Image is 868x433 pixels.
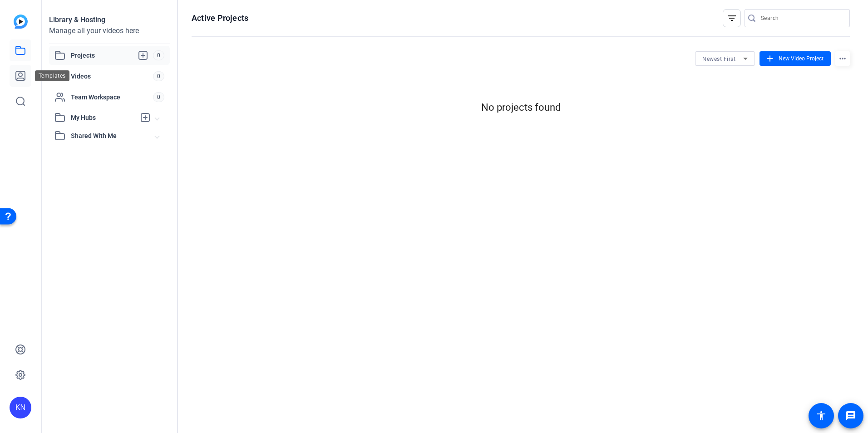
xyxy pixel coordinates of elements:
[10,397,31,418] div: KN
[153,92,164,102] span: 0
[835,51,850,66] mat-icon: more_horiz
[779,54,824,63] span: New Video Project
[702,56,735,62] span: Newest First
[192,100,850,115] div: No projects found
[14,15,28,29] img: blue-gradient.svg
[49,108,170,127] mat-expansion-panel-header: My Hubs
[153,50,164,60] span: 0
[49,25,170,36] div: Manage all your videos here
[153,71,164,81] span: 0
[192,13,248,24] h1: Active Projects
[726,13,737,24] mat-icon: filter_list
[71,113,135,123] span: My Hubs
[765,54,775,64] mat-icon: add
[816,410,827,421] mat-icon: accessibility
[759,51,831,66] button: New Video Project
[49,127,170,145] mat-expansion-panel-header: Shared With Me
[845,410,856,421] mat-icon: message
[71,131,155,141] span: Shared With Me
[71,72,153,81] span: Videos
[49,15,170,25] div: Library & Hosting
[71,93,153,102] span: Team Workspace
[35,70,69,81] div: Templates
[71,50,153,61] span: Projects
[761,13,843,24] input: Search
